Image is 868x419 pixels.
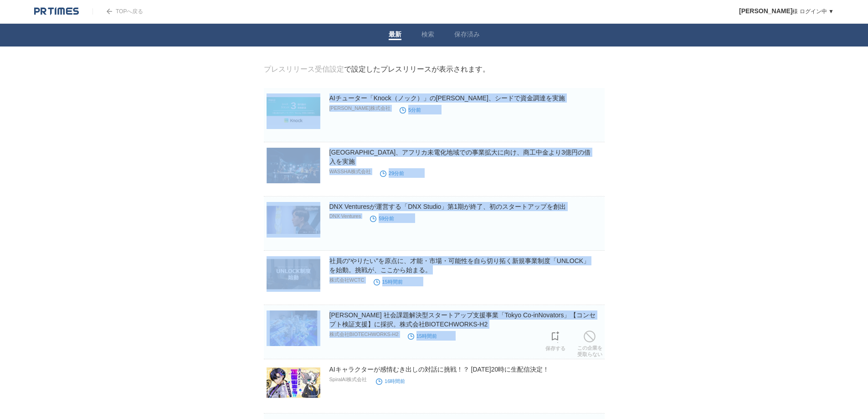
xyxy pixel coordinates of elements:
p: 株式会社WCTC [329,277,365,284]
a: DNX Venturesが運営する「DNX Studio」第1期が終了、初のスタートアップを創出 [329,203,566,210]
img: arrow.png [107,9,112,14]
a: 最新 [389,31,401,40]
p: WASSHA株式会社 [329,168,371,175]
p: 株式会社BIOTECHWORKS-H2 [329,331,399,338]
p: SpiralAI株式会社 [329,376,367,383]
img: 社員の“やりたい”を原点に、才能・市場・可能性を自ら切り拓く新規事業制度「UNLOCK」を始動。挑戦が、ここから始まる。 [267,256,320,292]
a: この企業を受取らない [577,328,602,357]
p: [PERSON_NAME]株式会社 [329,105,390,112]
a: 検索 [421,31,434,40]
div: で設定したプレスリリースが表示されます。 [264,65,490,74]
a: プレスリリース受信設定 [264,65,344,73]
img: DNX Venturesが運営する「DNX Studio」第1期が終了、初のスタートアップを創出 [267,202,320,238]
img: WASSHA、アフリカ未電化地域での事業拡大に向け、商工中金より3億円の借入を実施 [267,148,320,183]
img: 東京都 社会課題解決型スタートアップ支援事業「Tokyo Co-inNovators」【コンセプト検証支援】に採択。株式会社BIOTECHWORKS-H2 [267,310,320,346]
time: 16時間前 [376,378,405,384]
a: 保存済み [454,31,480,40]
img: logo.png [34,7,79,16]
time: 15時間前 [408,333,437,339]
a: TOPへ戻る [92,8,143,15]
time: 5分前 [400,107,421,113]
time: 29分前 [380,171,404,176]
time: 59分前 [370,216,394,221]
a: AIキャラクターが感情むき出しの対話に挑戦！？ [DATE]20時に生配信決定！ [329,366,550,373]
time: 15時間前 [374,279,403,285]
span: [PERSON_NAME] [739,7,792,15]
a: [PERSON_NAME]様 ログイン中 ▼ [739,8,834,15]
a: 社員の“やりたい”を原点に、才能・市場・可能性を自ら切り拓く新規事業制度「UNLOCK」を始動。挑戦が、ここから始まる。 [329,257,590,274]
a: [PERSON_NAME] 社会課題解決型スタートアップ支援事業「Tokyo Co-inNovators」【コンセプト検証支援】に採択。株式会社BIOTECHWORKS-H2 [329,311,596,328]
p: DNX Ventures [329,213,361,219]
a: 保存する [545,329,565,352]
a: AIチューター「Knock（ノック）」の[PERSON_NAME]、シードで資金調達を実施 [329,94,565,102]
img: AIキャラクターが感情むき出しの対話に挑戦！？ 8月15日（金）20時に生配信決定！ [267,365,320,400]
a: [GEOGRAPHIC_DATA]、アフリカ未電化地域での事業拡大に向け、商工中金より3億円の借入を実施 [329,149,591,165]
img: AIチューター「Knock（ノック）」のHanji、シードで資金調達を実施 [267,93,320,129]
